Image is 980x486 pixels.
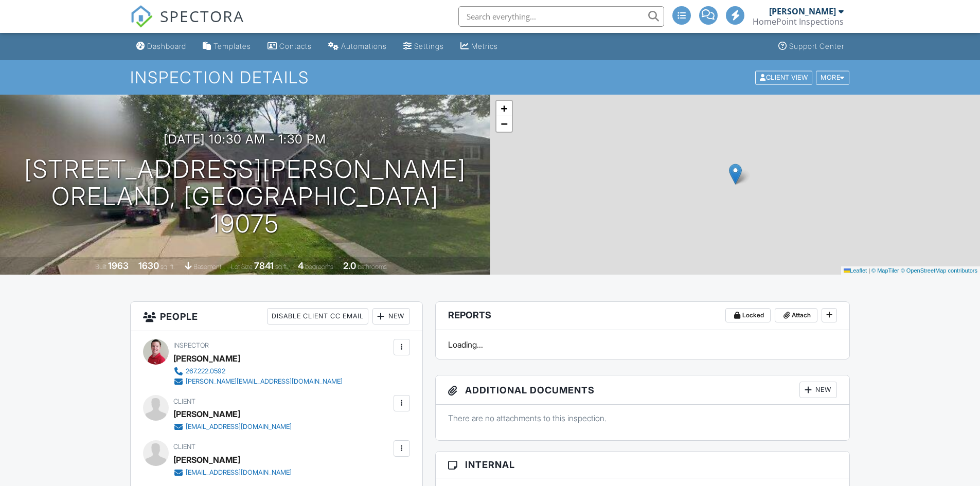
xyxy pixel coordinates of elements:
[186,377,343,386] div: [PERSON_NAME][EMAIL_ADDRESS][DOMAIN_NAME]
[173,341,209,349] span: Inspector
[130,14,244,35] a: SPECTORA
[358,263,387,271] span: bathrooms
[95,263,106,271] span: Built
[193,263,221,271] span: basement
[263,37,316,56] a: Contacts
[774,37,848,56] a: Support Center
[372,308,410,325] div: New
[298,260,304,271] div: 4
[186,423,292,431] div: [EMAIL_ADDRESS][DOMAIN_NAME]
[147,42,186,50] div: Dashboard
[868,267,870,274] span: |
[844,267,867,274] a: Leaflet
[173,376,343,387] a: [PERSON_NAME][EMAIL_ADDRESS][DOMAIN_NAME]
[279,42,312,50] div: Contacts
[729,164,742,185] img: Marker
[267,308,368,325] div: Disable Client CC Email
[186,367,225,375] div: 267.222.0592
[501,102,507,115] span: +
[173,398,195,405] span: Client
[173,406,240,422] div: [PERSON_NAME]
[213,42,251,50] div: Templates
[496,101,512,116] a: Zoom in
[138,260,159,271] div: 1630
[130,5,153,28] img: The Best Home Inspection Software - Spectora
[901,267,977,274] a: © OpenStreetMap contributors
[754,73,815,81] a: Client View
[399,37,448,56] a: Settings
[456,37,502,56] a: Metrics
[305,263,333,271] span: bedrooms
[231,263,253,271] span: Lot Size
[164,132,326,146] h3: [DATE] 10:30 am - 1:30 pm
[799,382,837,398] div: New
[471,42,498,50] div: Metrics
[501,117,507,130] span: −
[755,70,812,84] div: Client View
[173,443,195,451] span: Client
[341,42,387,50] div: Automations
[173,422,292,432] a: [EMAIL_ADDRESS][DOMAIN_NAME]
[16,156,474,237] h1: [STREET_ADDRESS][PERSON_NAME] Oreland, [GEOGRAPHIC_DATA] 19075
[199,37,255,56] a: Templates
[161,263,175,271] span: sq. ft.
[173,351,240,366] div: [PERSON_NAME]
[132,37,190,56] a: Dashboard
[173,452,240,467] div: [PERSON_NAME]
[131,302,422,331] h3: People
[414,42,444,50] div: Settings
[130,68,850,86] h1: Inspection Details
[173,467,292,478] a: [EMAIL_ADDRESS][DOMAIN_NAME]
[186,469,292,477] div: [EMAIL_ADDRESS][DOMAIN_NAME]
[436,452,850,478] h3: Internal
[753,16,844,27] div: HomePoint Inspections
[436,375,850,405] h3: Additional Documents
[173,366,343,376] a: 267.222.0592
[769,6,836,16] div: [PERSON_NAME]
[816,70,849,84] div: More
[254,260,274,271] div: 7841
[871,267,899,274] a: © MapTiler
[458,6,664,27] input: Search everything...
[343,260,356,271] div: 2.0
[275,263,288,271] span: sq.ft.
[789,42,844,50] div: Support Center
[160,5,244,27] span: SPECTORA
[324,37,391,56] a: Automations (Advanced)
[496,116,512,132] a: Zoom out
[108,260,129,271] div: 1963
[448,412,838,424] p: There are no attachments to this inspection.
